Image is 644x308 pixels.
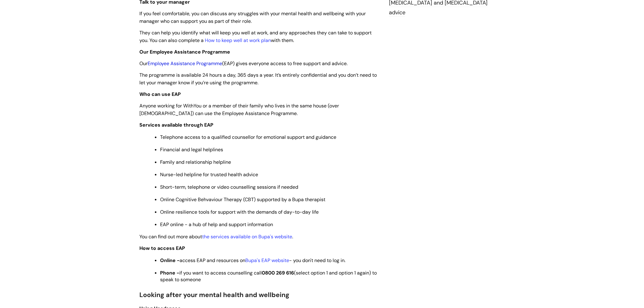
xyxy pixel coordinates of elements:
strong: Online - [160,257,180,264]
span: EAP online - a hub of help and support information [160,221,273,228]
span: Our Employee Assistance Programme [139,49,230,55]
span: Short-term, telephone or video counselling sessions if needed [160,184,298,190]
span: Looking after your mental health and wellbeing [139,291,289,299]
a: Bupa's EAP website [245,257,289,264]
strong: How to access EAP [139,245,185,251]
strong: Who can use EAP [139,91,181,97]
a: the services available on Bupa's website [202,233,292,240]
strong: Phone - [160,270,179,276]
span: They can help you identify what will keep you well at work, and any approaches they can take to s... [139,30,372,44]
span: The programme is available 24 hours a day, 365 days a year. It’s entirely confidential and you do... [139,72,377,86]
span: Online Cognitive Behvaviour Therapy (CBT) supported by a Bupa therapist [160,196,325,203]
span: Our (EAP) gives everyone access to free support and advice. [139,60,348,67]
a: How to keep well at work plan [205,37,271,44]
span: Family and relationship helpline [160,159,231,165]
span: if you want to access counselling call (select option 1 and option 1 again) to speak to someone [160,270,377,283]
span: Online resilience tools for support with the demands of day-to-day life [160,209,319,215]
span: with them. [271,37,294,44]
a: Employee Assistance Programme [148,60,222,67]
span: If you feel comfortable, you can discuss any struggles with your mental health and wellbeing with... [139,10,366,24]
span: Telephone access to a qualified counsellor for emotional support and guidance [160,134,336,140]
span: Anyone working for WithYou or a member of their family who lives in the same house (over [DEMOGRA... [139,103,339,117]
strong: Services available through EAP [139,122,213,128]
span: access EAP and resources on - you don't need to log in. [160,257,345,264]
span: You can find out more about . [139,233,293,240]
span: Financial and legal helplines [160,146,223,153]
strong: 0800 269 616 [262,270,294,276]
span: Nurse-led helpline for trusted health advice [160,171,258,178]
